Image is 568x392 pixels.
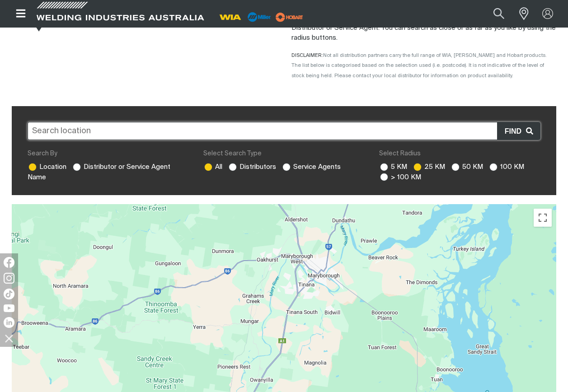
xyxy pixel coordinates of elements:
img: Facebook [4,257,14,268]
label: Distributor or Service Agent Name [28,163,170,181]
a: miller [273,14,306,20]
label: Distributors [228,163,276,170]
img: hide socials [1,331,17,346]
input: Product name or item number... [472,4,514,24]
span: DISCLAIMER: [291,53,547,78]
button: Search products [484,4,514,24]
label: 25 KM [413,163,445,170]
label: Location [28,163,66,170]
img: YouTube [4,304,14,312]
div: Search By [28,149,189,159]
input: Search location [28,122,540,140]
button: Toggle fullscreen view [534,209,552,227]
img: TikTok [4,289,14,299]
span: Not all distribution partners carry the full range of WIA, [PERSON_NAME] and Hobart products. The... [291,53,547,78]
label: 100 KM [488,163,524,170]
label: 5 KM [379,163,407,170]
span: Find [505,126,526,137]
img: miller [273,10,306,24]
label: > 100 KM [379,174,421,181]
label: 50 KM [451,163,483,170]
img: LinkedIn [4,317,14,328]
img: Instagram [4,273,14,284]
label: Service Agents [282,163,341,170]
div: Select Search Type [203,149,365,159]
p: Enter a suburb or business name into the search bar below to find your nearest Distributor or Ser... [291,13,557,43]
div: Select Radius [379,149,540,159]
button: Find [497,122,540,140]
label: All [203,163,222,170]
